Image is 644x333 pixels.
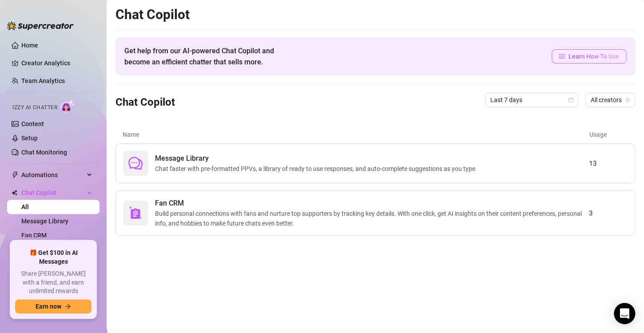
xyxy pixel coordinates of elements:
[591,93,630,107] span: All creators
[12,171,19,178] span: thunderbolt
[589,158,628,169] article: 13
[115,6,635,23] h2: Chat Copilot
[155,209,589,228] span: Build personal connections with fans and nurture top supporters by tracking key details. With one...
[559,53,565,59] span: read
[61,100,75,113] img: AI Chatter
[589,130,628,139] article: Usage
[614,303,635,324] div: Open Intercom Messenger
[15,249,91,266] span: 🎁 Get $100 in AI Messages
[490,93,573,107] span: Last 7 days
[21,186,84,200] span: Chat Copilot
[21,203,29,210] a: All
[7,21,74,30] img: logo-BBDzfeDw.svg
[21,42,38,49] a: Home
[568,97,573,103] span: calendar
[155,153,481,164] span: Message Library
[21,135,38,142] a: Setup
[155,198,589,209] span: Fan CRM
[21,120,44,127] a: Content
[15,270,91,296] span: Share [PERSON_NAME] with a friend, and earn unlimited rewards
[128,206,143,220] img: svg%3e
[12,103,57,112] span: Izzy AI Chatter
[21,56,92,70] a: Creator Analytics
[36,303,61,310] span: Earn now
[21,168,84,182] span: Automations
[155,164,481,174] span: Chat faster with pre-formatted PPVs, a library of ready to use responses, and auto-complete sugge...
[625,97,630,103] span: team
[65,303,71,309] span: arrow-right
[21,149,67,156] a: Chat Monitoring
[124,45,295,67] span: Get help from our AI-powered Chat Copilot and become an efficient chatter that sells more.
[21,77,65,84] a: Team Analytics
[15,299,91,313] button: Earn nowarrow-right
[12,190,17,196] img: Chat Copilot
[589,208,628,218] article: 3
[552,49,626,63] a: Learn How To Use
[21,218,68,225] a: Message Library
[128,156,143,170] span: comment
[123,130,589,139] article: Name
[21,232,47,239] a: Fan CRM
[115,95,175,110] h3: Chat Copilot
[568,52,619,61] span: Learn How To Use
